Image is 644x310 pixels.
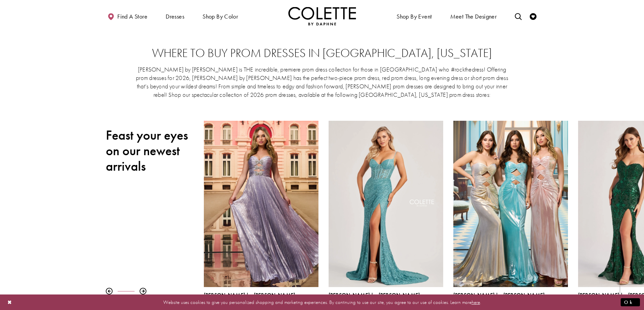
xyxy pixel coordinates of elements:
[528,7,538,25] a: Check Wishlist
[288,7,356,25] a: Visit Home Page
[329,121,443,287] a: Visit Colette by Daphne Style No. CL8405 Page
[204,291,295,299] span: [PERSON_NAME] by [PERSON_NAME]
[397,13,432,20] span: Shop By Event
[204,292,318,306] div: Colette by Daphne Style No. CL8520
[204,121,318,287] a: Visit Colette by Daphne Style No. CL8520 Page
[329,292,443,306] div: Colette by Daphne Style No. CL8405
[117,13,147,20] span: Find a store
[450,13,497,20] span: Meet the designer
[453,292,568,306] div: Colette by Daphne Style No. CL8545
[453,291,545,299] span: [PERSON_NAME] by [PERSON_NAME]
[453,121,568,287] a: Visit Colette by Daphne Style No. CL8545 Page
[166,13,184,20] span: Dresses
[472,299,480,305] a: here
[106,128,194,174] h2: Feast your eyes on our newest arrivals
[449,7,499,25] a: Meet the designer
[119,47,525,60] h2: Where to buy prom dresses in [GEOGRAPHIC_DATA], [US_STATE]
[395,7,433,25] span: Shop By Event
[106,7,149,25] a: Find a store
[621,298,640,306] button: Submit Dialog
[164,7,186,25] span: Dresses
[4,296,16,308] button: Close Dialog
[329,291,420,299] span: [PERSON_NAME] by [PERSON_NAME]
[288,7,356,25] img: Colette by Daphne
[136,65,509,99] p: [PERSON_NAME] by [PERSON_NAME] is THE incredible, premiere prom dress collection for those in [GE...
[49,298,595,307] p: Website uses cookies to give you personalized shopping and marketing experiences. By continuing t...
[201,7,240,25] span: Shop by color
[202,13,238,20] span: Shop by color
[513,7,523,25] a: Toggle search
